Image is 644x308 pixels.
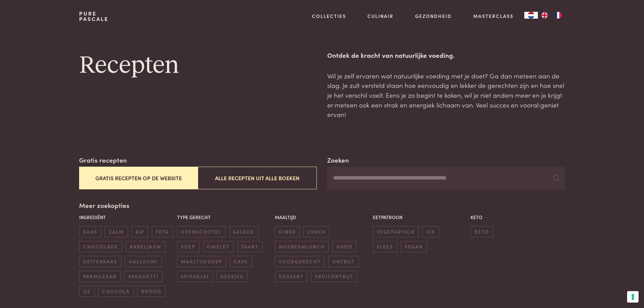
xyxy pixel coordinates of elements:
[79,214,173,221] p: Ingrediënt
[373,241,397,252] span: vlees
[79,256,121,267] span: geitenkaas
[401,241,427,252] span: vegan
[332,241,357,252] span: hapje
[203,241,234,252] span: omelet
[230,256,252,267] span: cake
[524,12,538,19] a: NL
[229,226,258,237] span: salade
[79,226,101,237] span: kaas
[328,256,359,267] span: ontbijt
[524,12,538,19] div: Language
[177,271,213,282] span: spiegelei
[373,226,419,237] span: vegetarisch
[538,12,565,19] ul: Language list
[275,271,307,282] span: dessert
[126,241,165,252] span: kabeljauw
[198,167,316,189] button: Alle recepten uit alle boeken
[311,271,357,282] span: fruitontbijt
[152,226,173,237] span: feta
[312,13,346,20] a: Collecties
[538,12,551,19] a: EN
[471,226,493,237] span: keto
[98,286,134,297] span: chocola
[327,155,349,165] label: Zoeken
[275,226,300,237] span: diner
[79,241,122,252] span: chocolade
[79,155,127,165] label: Gratis recepten
[124,271,162,282] span: spaghetti
[177,256,226,267] span: maaltijdsoep
[177,214,271,221] p: Type gerecht
[524,12,565,19] aside: Language selected: Nederlands
[79,50,316,81] h1: Recepten
[177,241,199,252] span: soep
[415,13,452,20] a: Gezondheid
[177,226,225,237] span: ovenschotel
[237,241,263,252] span: taart
[79,11,109,22] a: PurePascale
[473,13,514,20] a: Masterclass
[275,256,325,267] span: voorgerecht
[79,271,120,282] span: parmezaan
[125,256,162,267] span: halloumi
[217,271,247,282] span: koekjes
[422,226,439,237] span: vis
[471,214,565,221] p: Keto
[327,71,565,119] p: Wil je zelf ervaren wat natuurlijke voeding met je doet? Ga dan meteen aan de slag. Je zult verst...
[105,226,128,237] span: zalm
[551,12,565,19] a: FR
[367,13,393,20] a: Culinair
[275,241,329,252] span: meeneemlunch
[327,50,455,60] strong: Ontdek de kracht van natuurlijke voeding.
[137,286,165,297] span: brood
[373,214,467,221] p: Eetpatroon
[275,214,369,221] p: Maaltijd
[627,291,639,303] button: Uw voorkeuren voor toestemming voor trackingtechnologieën
[79,286,94,297] span: ijs
[132,226,148,237] span: kip
[303,226,330,237] span: lunch
[79,167,198,189] button: Gratis recepten op de website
